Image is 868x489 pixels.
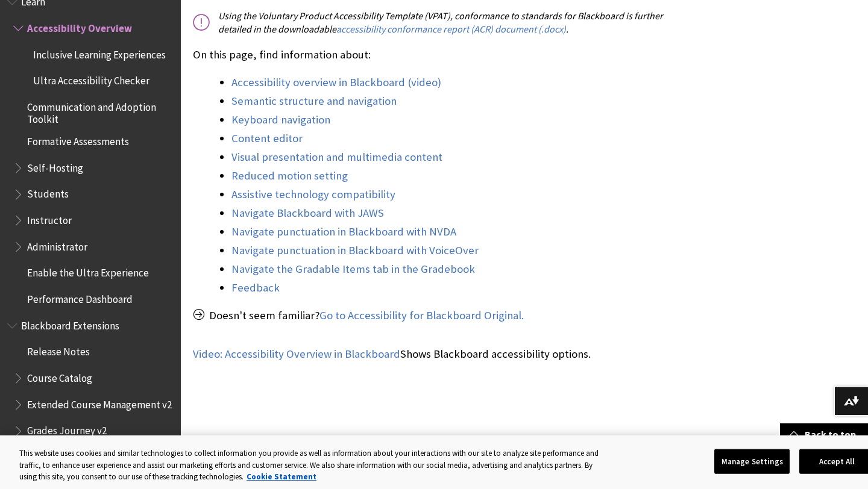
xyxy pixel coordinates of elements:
[231,262,475,276] a: Navigate the Gradable Items tab in the Gradebook
[21,316,119,332] span: Blackboard Extensions
[27,237,87,253] span: Administrator
[319,308,524,323] a: Go to Accessibility for Blackboard Original.
[27,18,132,34] span: Accessibility Overview
[27,184,69,201] span: Students
[231,243,479,258] a: Navigate punctuation in Blackboard with VoiceOver
[27,263,149,279] span: Enable the Ultra Experience
[231,94,397,108] a: Semantic structure and navigation
[231,131,303,146] a: Content editor
[27,342,90,358] span: Release Notes
[193,308,678,323] p: Doesn't seem familiar?
[231,75,441,90] a: Accessibility overview in Blackboard (video)
[27,131,129,148] span: Formative Assessments
[780,423,868,446] a: Back to top
[193,47,678,63] p: On this page, find information about:
[247,472,316,482] a: More information about your privacy, opens in a new tab
[27,97,172,125] span: Communication and Adoption Toolkit
[27,368,92,384] span: Course Catalog
[19,447,608,483] div: This website uses cookies and similar technologies to collect information you provide as well as ...
[27,421,107,437] span: Grades Journey v2
[231,187,395,202] a: Assistive technology compatibility
[231,113,330,127] a: Keyboard navigation
[193,346,678,362] p: Shows Blackboard accessibility options.
[231,150,442,164] a: Visual presentation and multimedia content
[27,394,172,411] span: Extended Course Management v2
[231,225,456,239] a: Navigate punctuation in Blackboard with NVDA
[193,347,400,361] a: Video: Accessibility Overview in Blackboard
[27,210,72,226] span: Instructor
[336,23,566,36] a: accessibility conformance report (ACR) document (.docx)
[231,281,280,295] a: Feedback
[231,169,348,183] a: Reduced motion setting
[33,71,149,87] span: Ultra Accessibility Checker
[193,9,678,36] p: Using the Voluntary Product Accessibility Template (VPAT), conformance to standards for Blackboar...
[231,206,384,220] a: Navigate Blackboard with JAWS
[27,158,83,174] span: Self-Hosting
[33,45,166,61] span: Inclusive Learning Experiences
[27,289,133,305] span: Performance Dashboard
[714,449,790,474] button: Manage Settings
